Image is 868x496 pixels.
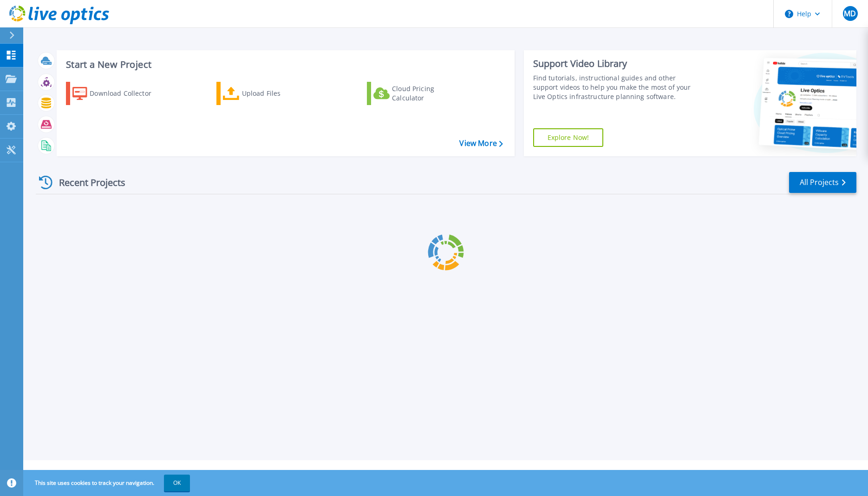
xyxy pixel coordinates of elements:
a: Cloud Pricing Calculator [367,82,470,105]
h3: Start a New Project [66,60,503,70]
span: This site uses cookies to track your navigation. [26,475,190,491]
a: View More [459,139,503,148]
div: Cloud Pricing Calculator [392,84,466,103]
a: All Projects [789,172,856,193]
a: Download Collector [66,82,170,105]
span: MD [844,10,856,17]
div: Find tutorials, instructional guides and other support videos to help you make the most of your L... [533,73,703,101]
a: Upload Files [216,82,320,105]
button: OK [164,475,190,491]
a: Explore Now! [533,128,604,147]
div: Download Collector [90,84,164,103]
div: Support Video Library [533,58,703,70]
div: Upload Files [242,84,316,103]
div: Recent Projects [36,171,138,194]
